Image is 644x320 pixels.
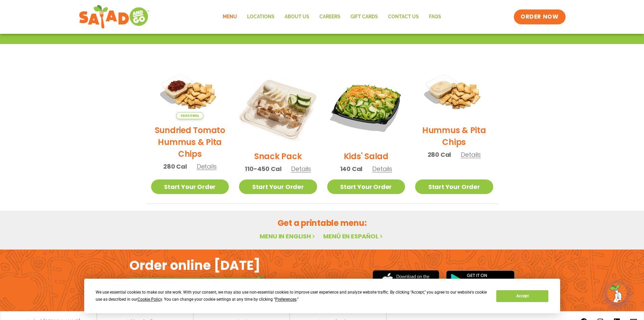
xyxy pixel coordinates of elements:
h2: Kids' Salad [344,150,388,162]
h2: Sundried Tomato Hummus & Pita Chips [151,124,229,160]
img: Product photo for Hummus & Pita Chips [415,67,493,119]
span: ORDER NOW [521,13,558,21]
span: Preferences [275,297,296,302]
img: wpChatIcon [607,283,626,302]
div: Cookie Consent Prompt [84,279,560,313]
nav: Menu [218,9,446,25]
img: Product photo for Snack Pack [239,67,317,145]
img: Product photo for Kids’ Salad [327,67,405,145]
a: Menu in English [260,232,316,240]
h2: Hummus & Pita Chips [415,124,493,148]
span: 110-450 Cal [245,164,281,173]
img: fork [129,276,265,280]
a: About Us [280,9,314,25]
span: Cookie Policy [138,297,162,302]
span: Details [197,162,217,171]
a: Locations [242,9,280,25]
a: Careers [314,9,345,25]
a: Menú en español [323,232,384,240]
span: Details [372,165,392,173]
img: Product photo for Sundried Tomato Hummus & Pita Chips [151,67,229,119]
a: Start Your Order [415,179,493,194]
span: 140 Cal [340,164,363,173]
a: Start Your Order [151,179,229,194]
div: We use essential cookies to make our site work. With your consent, we may also use non-essential ... [96,289,488,303]
a: Menu [218,9,242,25]
a: ORDER NOW [514,9,565,24]
a: FAQs [424,9,446,25]
span: Details [461,150,481,159]
span: Seasonal [176,112,204,119]
img: google_play [446,270,515,291]
a: Start Your Order [239,179,317,194]
img: new-SAG-logo-768×292 [79,3,150,30]
h2: Order online [DATE] [129,257,260,274]
button: Accept [496,290,548,302]
img: appstore [373,269,439,291]
h2: Get a printable menu: [146,217,498,229]
span: 280 Cal [163,162,187,171]
a: Contact Us [383,9,424,25]
a: Start Your Order [327,179,405,194]
a: GIFT CARDS [345,9,383,25]
span: Details [291,165,311,173]
h2: Snack Pack [254,150,302,162]
span: 280 Cal [428,150,451,159]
